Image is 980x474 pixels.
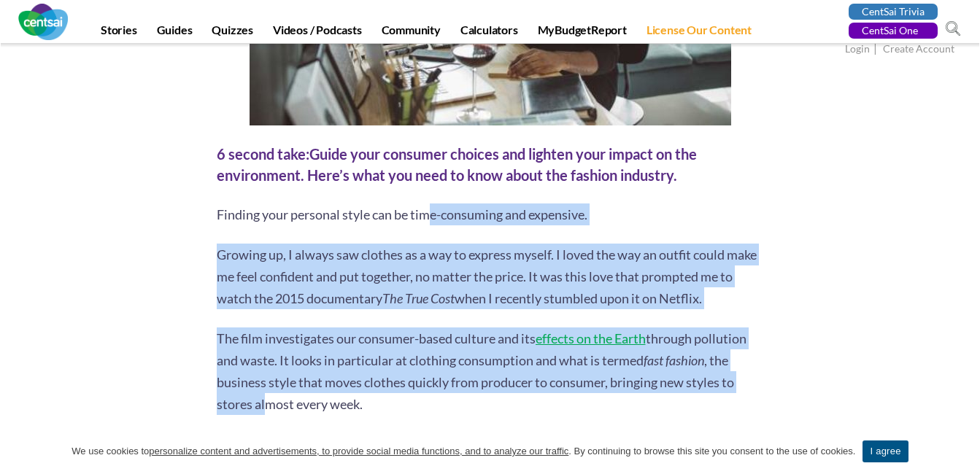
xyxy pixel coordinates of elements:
a: Videos / Podcasts [264,23,371,43]
a: Community [373,23,450,43]
img: CentSai [18,4,68,40]
span: The True Cost [382,290,455,306]
a: MyBudgetReport [529,23,636,43]
a: effects on the Earth [536,330,646,346]
a: Stories [92,23,146,43]
span: , the business style that moves clothes quickly from producer to consumer, bringing new styles to... [217,352,734,412]
span: We use cookies to . By continuing to browse this site you consent to the use of cookies. [72,444,855,459]
a: CentSai Trivia [849,4,938,20]
span: Growing up, I always saw clothes as a way to express myself. I loved the way an outfit could make... [217,246,757,306]
a: Guides [148,23,201,43]
span: | [872,41,881,58]
span: 6 second take: [217,145,309,163]
a: CentSai One [849,23,938,39]
a: Quizzes [203,23,262,43]
a: Calculators [452,23,527,43]
span: when I recently stumbled upon it on Netflix. [455,290,702,306]
a: Create Account [883,42,954,58]
a: Login [845,42,870,58]
a: I agree [863,440,908,462]
div: Guide your consumer choices and lighten your impact on the environment. Here’s what you need to k... [217,144,764,185]
span: Finding your personal style can be time-consuming and expensive. [217,206,587,222]
span: The film investigates our consumer-based culture and its through pollution and waste. It looks in... [217,330,746,368]
a: License Our Content [638,23,760,43]
a: I agree [954,444,969,459]
u: personalize content and advertisements, to provide social media functions, and to analyze our tra... [149,446,568,456]
span: fast fashion [644,352,704,368]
